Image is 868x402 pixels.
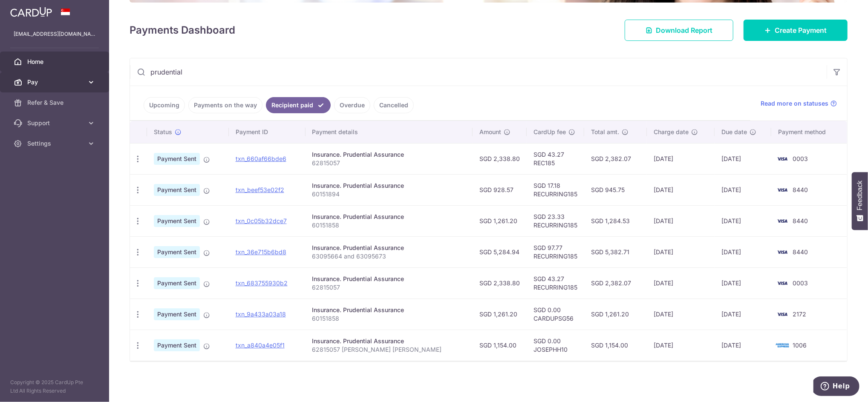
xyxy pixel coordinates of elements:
span: Support [27,119,84,127]
td: SGD 17.18 RECURRING185 [527,174,584,205]
span: Payment Sent [154,277,200,289]
th: Payment ID [229,121,306,143]
span: Feedback [856,181,864,210]
td: SGD 0.00 JOSEPHH10 [527,330,584,361]
span: Total amt. [591,128,619,136]
td: SGD 2,382.07 [584,267,647,299]
a: txn_36e715b6bd8 [236,248,286,256]
td: SGD 97.77 RECURRING185 [527,236,584,267]
span: Settings [27,139,84,148]
a: txn_9a433a03a18 [236,310,286,318]
td: SGD 0.00 CARDUPSG56 [527,299,584,330]
td: [DATE] [647,174,715,205]
a: Download Report [625,20,733,41]
div: Insurance. Prudential Assurance [312,212,466,221]
span: Read more on statuses [761,99,828,108]
td: [DATE] [647,267,715,299]
a: Cancelled [374,97,414,113]
span: Status [154,128,172,136]
input: Search by recipient name, payment id or reference [130,58,827,86]
td: SGD 1,154.00 [584,330,647,361]
p: 60151894 [312,190,466,198]
a: Upcoming [144,97,185,113]
td: SGD 1,284.53 [584,205,647,236]
p: 62815057 [PERSON_NAME] [PERSON_NAME] [312,345,466,354]
button: Feedback - Show survey [852,172,868,230]
a: txn_683755930b2 [236,279,288,287]
img: Bank Card [774,247,791,257]
img: Bank Card [774,340,791,350]
span: 8440 [793,186,808,193]
span: Refer & Save [27,98,84,107]
a: txn_beef53e02f2 [236,186,284,193]
p: [EMAIL_ADDRESS][DOMAIN_NAME] [14,30,95,38]
span: 1006 [793,342,807,349]
div: Insurance. Prudential Assurance [312,181,466,190]
p: 63095664 and 63095673 [312,252,466,261]
span: 0003 [793,155,808,162]
td: SGD 2,338.80 [473,267,527,299]
td: [DATE] [647,299,715,330]
span: Payment Sent [154,246,200,258]
td: [DATE] [647,143,715,174]
img: CardUp [10,7,52,17]
th: Payment method [771,121,847,143]
span: Payment Sent [154,308,200,320]
p: 62815057 [312,159,466,167]
td: SGD 5,382.71 [584,236,647,267]
span: Home [27,57,84,66]
img: Bank Card [774,309,791,319]
div: Insurance. Prudential Assurance [312,306,466,314]
iframe: Opens a widget where you can find more information [813,376,859,398]
td: [DATE] [715,236,771,267]
span: Charge date [654,128,689,136]
a: txn_a840a4e05f1 [236,342,285,349]
td: [DATE] [647,330,715,361]
td: SGD 1,261.20 [584,299,647,330]
td: [DATE] [647,236,715,267]
span: Payment Sent [154,339,200,351]
div: Insurance. Prudential Assurance [312,150,466,159]
td: [DATE] [715,143,771,174]
span: Pay [27,78,84,86]
a: Overdue [334,97,370,113]
h4: Payments Dashboard [130,23,235,38]
a: Read more on statuses [761,99,837,108]
span: 8440 [793,248,808,256]
span: Create Payment [775,25,827,35]
td: SGD 1,261.20 [473,299,527,330]
div: Insurance. Prudential Assurance [312,244,466,252]
td: SGD 2,382.07 [584,143,647,174]
p: 60151858 [312,221,466,230]
img: Bank Card [774,185,791,195]
a: txn_660af66bde6 [236,155,286,162]
span: Amount [479,128,501,136]
img: Bank Card [774,154,791,164]
a: txn_0c05b32dce7 [236,217,287,224]
span: Due date [721,128,747,136]
span: 8440 [793,217,808,224]
td: SGD 1,154.00 [473,330,527,361]
div: Insurance. Prudential Assurance [312,275,466,283]
td: SGD 945.75 [584,174,647,205]
td: [DATE] [715,174,771,205]
span: Payment Sent [154,215,200,227]
td: [DATE] [715,205,771,236]
a: Payments on the way [188,97,262,113]
td: SGD 1,261.20 [473,205,527,236]
td: SGD 23.33 RECURRING185 [527,205,584,236]
td: [DATE] [715,299,771,330]
a: Create Payment [744,20,848,41]
td: SGD 43.27 REC185 [527,143,584,174]
img: Bank Card [774,216,791,226]
td: SGD 43.27 RECURRING185 [527,267,584,299]
p: 62815057 [312,283,466,292]
img: Bank Card [774,278,791,288]
span: 2172 [793,310,806,318]
td: SGD 5,284.94 [473,236,527,267]
td: [DATE] [715,330,771,361]
span: Payment Sent [154,153,200,165]
p: 60151858 [312,314,466,323]
span: Payment Sent [154,184,200,196]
